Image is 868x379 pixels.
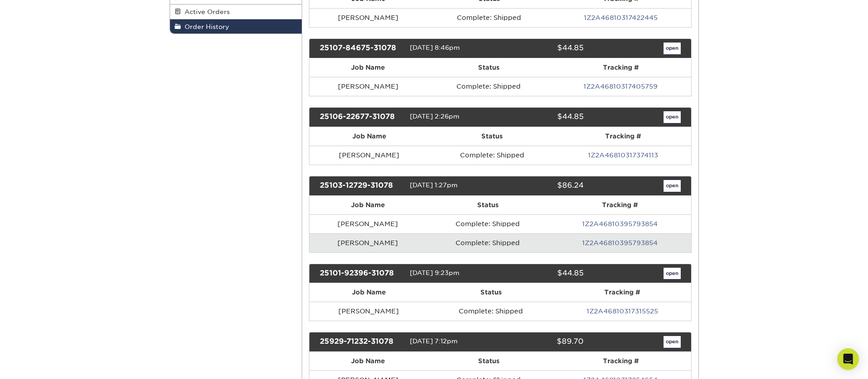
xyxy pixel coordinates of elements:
a: Order History [170,19,302,33]
a: 1Z2A46810317422445 [584,14,658,21]
a: open [664,180,681,192]
div: Open Intercom Messenger [837,348,859,370]
span: [DATE] 1:27pm [410,181,458,189]
td: Complete: Shipped [426,233,549,252]
th: Job Name [309,352,427,370]
div: $86.24 [493,180,590,192]
div: 25101-92396-31078 [313,268,410,280]
td: Complete: Shipped [427,8,551,27]
span: [DATE] 7:12pm [410,338,458,345]
a: 1Z2A46810317405759 [583,83,658,90]
span: [DATE] 9:23pm [410,269,460,276]
th: Tracking # [554,283,691,302]
div: 25103-12729-31078 [313,180,410,192]
th: Job Name [309,283,428,302]
a: 1Z2A46810395793854 [582,239,658,246]
div: $44.85 [493,43,590,54]
td: [PERSON_NAME] [309,233,426,252]
th: Tracking # [555,127,691,146]
th: Job Name [309,196,426,214]
td: [PERSON_NAME] [309,302,428,321]
a: open [664,111,681,123]
th: Tracking # [550,58,691,77]
div: $89.70 [493,336,590,348]
th: Status [426,196,549,214]
td: Complete: Shipped [426,214,549,233]
a: Active Orders [170,5,302,19]
td: Complete: Shipped [427,77,550,96]
a: 1Z2A46810317315525 [587,308,658,315]
a: open [664,268,681,280]
td: [PERSON_NAME] [309,146,429,165]
th: Status [427,352,550,370]
div: $44.85 [493,111,590,123]
div: 25106-22677-31078 [313,111,410,123]
th: Status [427,58,550,77]
div: 25929-71232-31078 [313,336,410,348]
th: Status [428,283,554,302]
div: 25107-84675-31078 [313,43,410,54]
td: [PERSON_NAME] [309,8,427,27]
div: $44.85 [493,268,590,280]
span: [DATE] 2:26pm [410,113,460,120]
th: Status [429,127,555,146]
a: 1Z2A46810395793854 [582,220,658,227]
a: open [664,336,681,348]
td: [PERSON_NAME] [309,77,427,96]
span: [DATE] 8:46pm [410,44,460,51]
th: Job Name [309,127,429,146]
span: Active Orders [181,8,230,15]
td: Complete: Shipped [428,302,554,321]
th: Tracking # [549,196,691,214]
th: Tracking # [550,352,691,370]
td: Complete: Shipped [429,146,555,165]
a: open [664,43,681,54]
th: Job Name [309,58,427,77]
td: [PERSON_NAME] [309,214,426,233]
span: Order History [181,23,229,30]
a: 1Z2A46810317374113 [588,152,658,159]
